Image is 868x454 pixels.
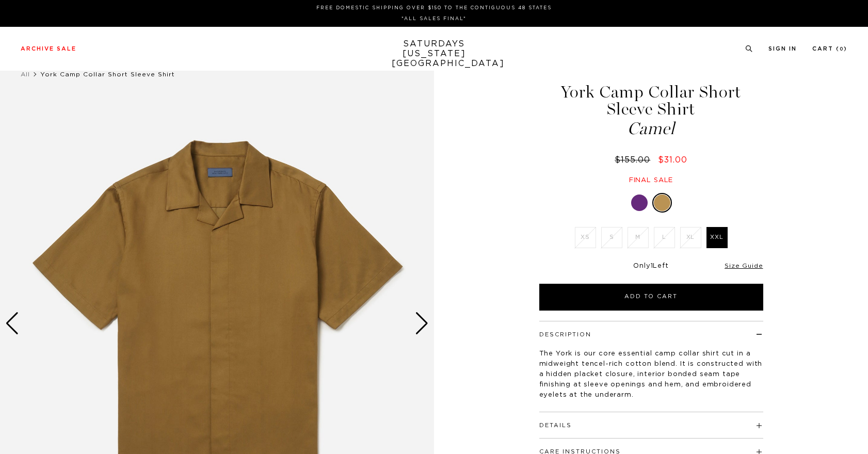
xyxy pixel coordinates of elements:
[25,15,843,23] p: *ALL SALES FINAL*
[40,71,175,77] span: York Camp Collar Short Sleeve Shirt
[538,176,765,185] div: Final sale
[725,263,763,269] a: Size Guide
[21,46,76,52] a: Archive Sale
[706,227,728,248] label: XXL
[5,312,19,335] div: Previous slide
[538,120,765,137] span: Camel
[539,262,763,271] div: Only Left
[415,312,429,335] div: Next slide
[658,156,687,164] span: $31.00
[768,46,797,52] a: Sign In
[538,84,765,137] h1: York Camp Collar Short Sleeve Shirt
[539,332,591,337] button: Description
[392,39,477,69] a: SATURDAYS[US_STATE][GEOGRAPHIC_DATA]
[840,47,844,52] small: 0
[21,71,30,77] a: All
[615,156,654,164] del: $155.00
[812,46,847,52] a: Cart (0)
[651,263,653,269] span: 1
[539,349,763,400] p: The York is our core essential camp collar shirt cut in a midweight tencel-rich cotton blend. It ...
[539,423,572,428] button: Details
[25,4,843,12] p: FREE DOMESTIC SHIPPING OVER $150 TO THE CONTIGUOUS 48 STATES
[539,284,763,311] button: Add to Cart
